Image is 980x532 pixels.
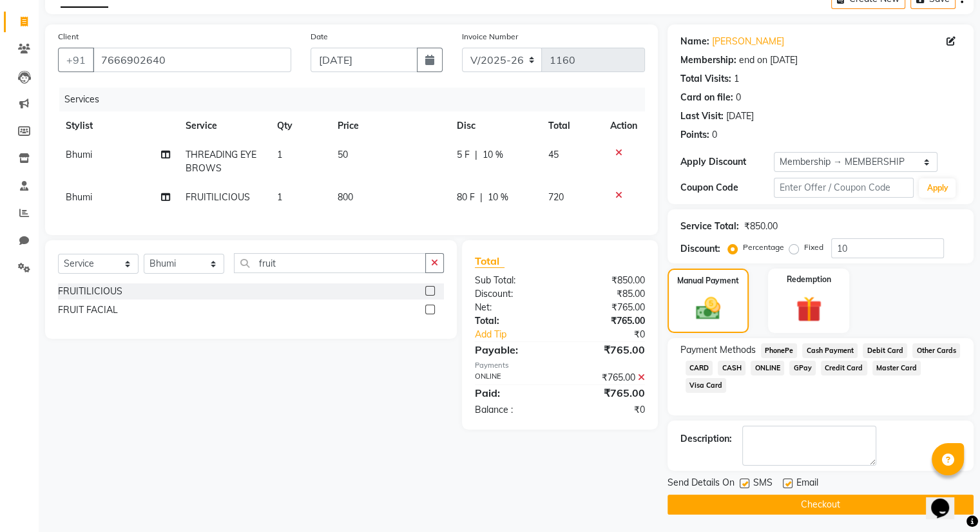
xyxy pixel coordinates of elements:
span: Bhumi [66,191,92,203]
span: Bhumi [66,149,92,160]
div: Name: [680,35,709,48]
div: Membership: [680,53,736,67]
span: 45 [548,149,559,160]
div: Discount: [465,287,560,301]
span: Send Details On [668,476,735,492]
span: Total [475,254,504,268]
div: ₹765.00 [560,342,655,357]
span: FRUITILICIOUS [186,191,250,203]
div: FRUITILICIOUS [58,285,122,298]
span: Payment Methods [680,343,756,357]
div: Payments [475,360,645,371]
button: +91 [58,48,94,72]
span: SMS [753,476,773,492]
span: Other Cards [912,343,960,358]
span: ONLINE [751,361,784,375]
th: Price [330,111,449,140]
span: CARD [686,361,713,375]
iframe: chat widget [926,480,967,519]
th: Action [602,111,645,140]
label: Manual Payment [677,275,739,287]
div: ₹0 [575,328,654,341]
div: end on [DATE] [739,53,798,67]
div: Sub Total: [465,274,560,287]
a: Add Tip [465,328,575,341]
a: [PERSON_NAME] [712,35,784,48]
div: 1 [734,72,739,86]
span: THREADING EYEBROWS [186,149,256,174]
div: Net: [465,301,560,314]
div: Last Visit: [680,109,724,123]
div: 0 [736,91,741,104]
button: Checkout [668,495,974,515]
div: ₹765.00 [560,385,655,401]
span: Email [796,476,818,492]
label: Percentage [743,242,784,253]
span: 800 [338,191,353,203]
span: CASH [718,361,745,375]
th: Disc [449,111,541,140]
label: Invoice Number [462,31,518,43]
div: ₹765.00 [560,301,655,314]
span: 10 % [488,191,508,204]
div: ₹0 [560,403,655,417]
input: Search by Name/Mobile/Email/Code [93,48,291,72]
span: Visa Card [686,378,727,393]
div: Service Total: [680,220,739,233]
div: Apply Discount [680,155,774,169]
th: Stylist [58,111,178,140]
span: | [480,191,483,204]
div: ONLINE [465,371,560,385]
div: Discount: [680,242,720,256]
div: FRUIT FACIAL [58,303,118,317]
label: Fixed [804,242,823,253]
div: ₹85.00 [560,287,655,301]
div: Total Visits: [680,72,731,86]
div: Paid: [465,385,560,401]
span: 5 F [457,148,470,162]
span: Master Card [872,361,921,375]
span: Debit Card [863,343,907,358]
div: Coupon Code [680,181,774,195]
div: ₹850.00 [560,274,655,287]
span: Credit Card [821,361,867,375]
div: 0 [712,128,717,142]
span: 50 [338,149,348,160]
img: _cash.svg [688,294,728,323]
div: ₹765.00 [560,314,655,328]
th: Total [541,111,602,140]
span: 10 % [483,148,503,162]
label: Client [58,31,79,43]
span: PhonePe [761,343,798,358]
div: Card on file: [680,91,733,104]
span: GPay [789,361,816,375]
input: Enter Offer / Coupon Code [774,178,914,198]
div: ₹765.00 [560,371,655,385]
button: Apply [919,178,956,198]
span: Cash Payment [802,343,858,358]
div: Payable: [465,342,560,357]
th: Service [178,111,269,140]
img: _gift.svg [788,293,830,325]
div: [DATE] [726,109,754,123]
span: 1 [277,191,282,203]
div: Services [59,88,655,111]
span: 80 F [457,191,475,204]
span: 720 [548,191,564,203]
div: Balance : [465,403,560,417]
div: ₹850.00 [744,220,778,233]
label: Redemption [787,274,831,285]
input: Search or Scan [234,253,426,273]
label: Date [311,31,328,43]
div: Description: [680,432,732,446]
div: Total: [465,314,560,328]
div: Points: [680,128,709,142]
th: Qty [269,111,330,140]
span: | [475,148,477,162]
span: 1 [277,149,282,160]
